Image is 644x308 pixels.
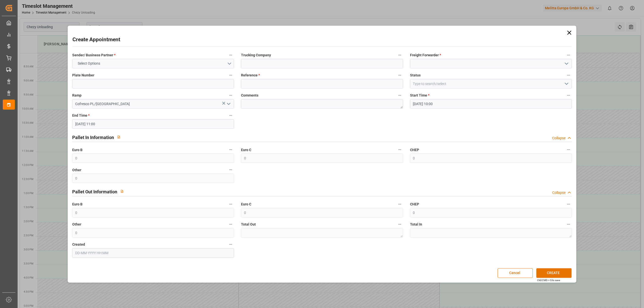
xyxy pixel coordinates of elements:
[227,72,234,78] button: Plate Number
[72,202,83,207] span: Euro B
[72,188,117,195] h2: Pallet Out Information
[410,222,422,227] span: Total In
[72,53,115,58] span: Sender/ Business Partner
[241,202,251,207] span: Euro C
[565,92,572,99] button: Start Time *
[72,222,81,227] span: Other
[114,132,124,142] button: View description
[241,53,271,58] span: Trucking Company
[72,99,234,109] input: Type to search/select
[565,146,572,153] button: CHEP
[72,36,120,44] h2: Create Appointment
[562,80,570,88] button: open menu
[72,119,234,129] input: DD-MM-YYYY HH:MM
[72,167,81,173] span: Other
[552,136,566,141] div: Collapse
[410,79,572,89] input: Type to search/select
[410,93,429,98] span: Start Time
[225,100,232,108] button: open menu
[396,72,403,78] button: Reference *
[72,59,234,68] button: open menu
[227,146,234,153] button: Euro B
[565,72,572,78] button: Status
[410,53,441,58] span: Freight Forwarder
[241,147,251,153] span: Euro C
[227,221,234,228] button: Other
[552,190,566,195] div: Collapse
[396,201,403,207] button: Euro C
[117,187,127,196] button: View description
[227,112,234,119] button: End Time *
[565,221,572,228] button: Total In
[72,113,90,118] span: End Time
[72,242,85,247] span: Created
[227,241,234,248] button: Created
[410,202,419,207] span: CHEP
[72,147,83,153] span: Euro B
[227,52,234,58] button: Sender/ Business Partner *
[241,93,258,98] span: Comments
[72,73,94,78] span: Plate Number
[498,268,533,278] button: Cancel
[72,134,114,141] h2: Pallet In Information
[227,92,234,99] button: Ramp
[75,61,103,66] span: Select Options
[396,52,403,58] button: Trucking Company
[536,268,572,278] button: CREATE
[241,222,256,227] span: Total Out
[241,73,260,78] span: Reference
[537,278,560,282] div: Ctrl/CMD + S to save
[396,221,403,228] button: Total Out
[396,92,403,99] button: Comments
[72,93,82,98] span: Ramp
[565,52,572,58] button: Freight Forwarder *
[410,73,421,78] span: Status
[410,147,419,153] span: CHEP
[396,146,403,153] button: Euro C
[72,248,234,258] input: DD-MM-YYYY HH:MM
[227,201,234,207] button: Euro B
[565,201,572,207] button: CHEP
[410,99,572,109] input: DD-MM-YYYY HH:MM
[562,60,570,68] button: open menu
[227,166,234,173] button: Other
